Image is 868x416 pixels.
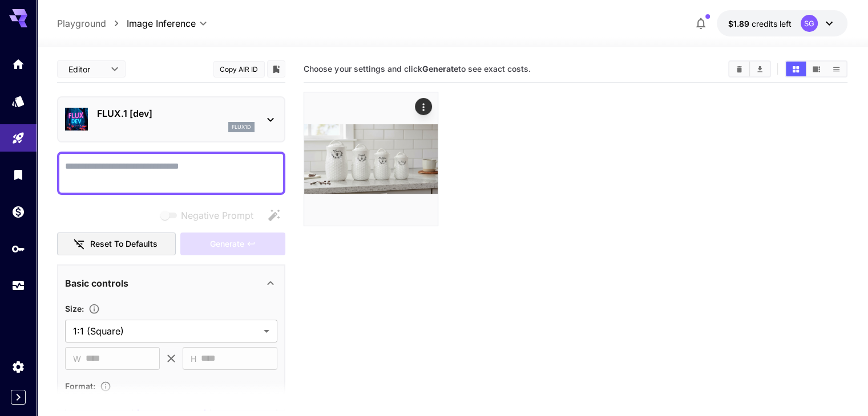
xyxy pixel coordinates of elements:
[728,18,792,30] div: $1.8908
[786,62,806,76] button: Show images in grid view
[158,208,263,222] span: Negative prompts are not compatible with the selected model.
[801,15,818,32] div: SG
[84,303,104,315] button: Adjust the dimensions of the generated image by specifying its width and height in pixels, or sel...
[11,94,25,108] div: Models
[826,62,846,76] button: Show images in list view
[65,270,277,297] div: Basic controls
[806,62,826,76] button: Show images in video view
[127,17,196,30] span: Image Inference
[68,63,104,75] span: Editor
[11,390,26,405] button: Expand sidebar
[11,242,25,256] div: API Keys
[65,276,128,290] p: Basic controls
[11,168,25,182] div: Library
[191,352,196,365] span: H
[752,19,792,28] span: credits left
[65,304,84,313] span: Size :
[11,131,25,145] div: Playground
[729,62,749,76] button: Clear Images
[232,123,251,131] p: flux1d
[57,17,127,30] nav: breadcrumb
[11,205,25,219] div: Wallet
[785,60,847,78] div: Show images in grid viewShow images in video viewShow images in list view
[304,92,438,226] img: 2Q==
[213,61,265,78] button: Copy AIR ID
[65,102,277,137] div: FLUX.1 [dev]flux1d
[73,352,81,365] span: W
[11,57,25,71] div: Home
[11,279,25,293] div: Usage
[11,360,25,374] div: Settings
[73,324,259,338] span: 1:1 (Square)
[717,10,847,36] button: $1.8908SG
[728,19,752,28] span: $1.89
[57,233,176,256] button: Reset to defaults
[57,17,106,30] a: Playground
[415,98,432,115] div: Actions
[750,62,770,76] button: Download All
[181,209,253,222] span: Negative Prompt
[97,107,255,120] p: FLUX.1 [dev]
[304,64,530,74] span: Choose your settings and click to see exact costs.
[271,62,281,76] button: Add to library
[422,64,458,74] b: Generate
[728,60,771,78] div: Clear ImagesDownload All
